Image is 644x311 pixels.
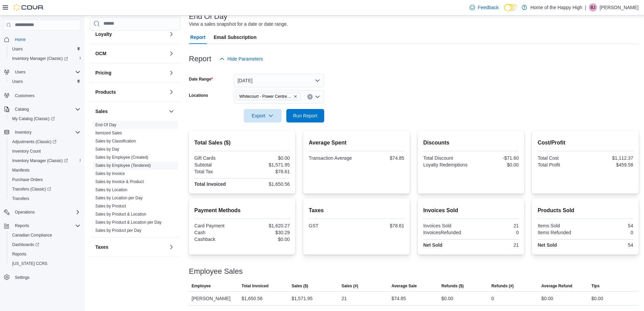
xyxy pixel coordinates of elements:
span: Sales by Location [95,187,127,193]
a: Sales by Employee (Created) [95,155,148,160]
span: Sales by Product & Location [95,212,146,217]
a: Sales by Location [95,187,127,192]
span: Total Invoiced [242,283,269,289]
span: Whitecourt - Power Centre - Fire & Flower [236,93,301,100]
span: Settings [15,275,29,280]
button: Purchase Orders [7,175,83,184]
span: Average Refund [541,283,572,289]
div: [PERSON_NAME] [189,292,239,305]
button: Reports [12,222,32,230]
button: Taxes [95,244,166,250]
span: Sales ($) [291,283,308,289]
span: Sales by Employee (Tendered) [95,163,151,168]
img: Cova [14,4,44,11]
button: Export [244,109,282,123]
div: $459.58 [587,162,633,168]
a: Sales by Location per Day [95,196,143,200]
h3: Report [189,55,211,63]
span: Washington CCRS [9,260,80,268]
button: [DATE] [234,74,324,87]
span: Sales by Location per Day [95,195,143,201]
span: Transfers (Classic) [9,185,80,193]
button: Reports [7,249,83,259]
a: End Of Day [95,123,116,127]
button: Users [7,77,83,86]
a: Sales by Product [95,204,126,208]
div: $0.00 [472,162,519,168]
div: -$71.60 [472,155,519,161]
span: Transfers [12,196,29,201]
div: 54 [587,242,633,248]
button: Remove Whitecourt - Power Centre - Fire & Flower from selection in this group [293,94,297,98]
span: Sales by Product [95,203,126,209]
button: Customers [1,90,83,100]
button: Open list of options [315,94,320,99]
button: OCM [95,50,166,57]
a: Transfers (Classic) [7,184,83,194]
a: Sales by Employee (Tendered) [95,163,151,168]
button: Pricing [167,69,175,77]
span: Operations [15,209,35,215]
div: InvoicesRefunded [423,230,470,235]
span: Settings [12,273,80,282]
div: $1,112.37 [587,155,633,161]
label: Locations [189,93,208,98]
a: Inventory Count [9,147,44,155]
div: Total Discount [423,155,470,161]
div: $74.85 [391,294,406,303]
button: Products [95,89,166,95]
button: Home [1,35,83,44]
span: Reports [12,251,26,257]
span: Inventory Manager (Classic) [9,54,80,63]
a: Reports [9,250,29,258]
button: Transfers [7,194,83,203]
span: Users [9,45,80,53]
span: Dashboards [9,241,80,249]
div: $0.00 [442,294,453,303]
div: 0 [472,230,519,235]
span: Dark Mode [504,11,504,12]
h2: Average Spent [309,139,404,147]
span: My Catalog (Classic) [12,116,55,121]
div: Items Sold [538,223,584,228]
span: Report [190,30,206,44]
div: View a sales snapshot for a date or date range. [189,21,288,28]
span: Customers [15,93,34,98]
div: $1,620.27 [243,223,290,228]
strong: Net Sold [423,242,443,248]
a: Customers [12,92,37,100]
span: BJ [591,3,595,12]
p: Home of the Happy High [530,3,582,12]
a: Sales by Invoice [95,171,125,176]
div: $0.00 [541,294,553,303]
span: Canadian Compliance [12,232,52,238]
button: Operations [12,208,38,216]
div: Sales [90,121,181,237]
span: Transfers [9,195,80,203]
a: Sales by Product & Location [95,212,146,217]
span: Adjustments (Classic) [12,139,56,145]
button: Operations [1,207,83,217]
div: $1,650.56 [242,294,263,303]
span: Email Subscription [214,30,257,44]
span: End Of Day [95,122,116,128]
button: Pricing [95,69,166,76]
h3: Sales [95,108,108,115]
div: $78.61 [358,223,404,228]
a: Adjustments (Classic) [7,137,83,147]
span: Inventory [12,128,80,136]
span: Adjustments (Classic) [9,138,80,146]
h2: Products Sold [538,206,633,215]
h2: Invoices Sold [423,206,519,215]
button: Products [167,88,175,96]
span: Canadian Compliance [9,231,80,239]
a: [US_STATE] CCRS [9,260,50,268]
h3: Loyalty [95,31,112,38]
span: Sales by Invoice & Product [95,179,144,184]
div: $1,571.95 [291,294,312,303]
span: Inventory [15,130,31,135]
span: Sales (#) [341,283,358,289]
span: Users [12,79,23,84]
span: Dashboards [12,242,39,247]
div: $0.00 [243,155,290,161]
